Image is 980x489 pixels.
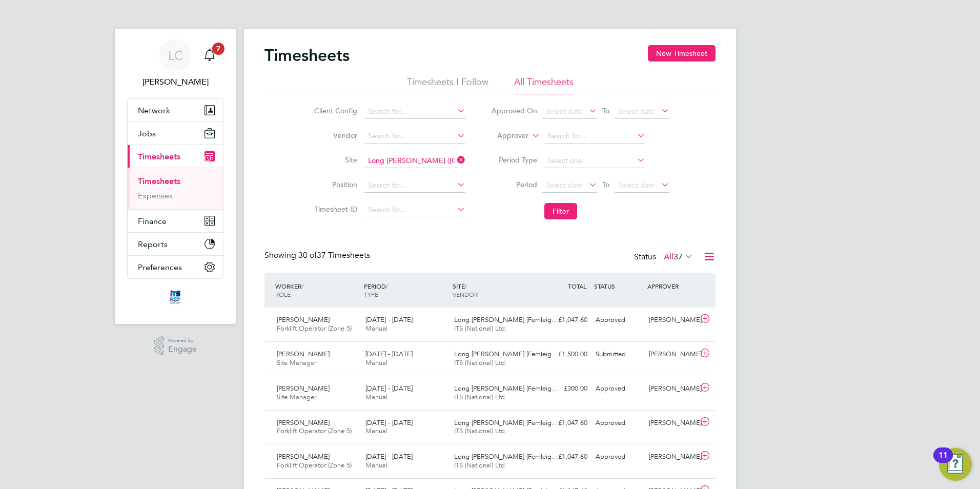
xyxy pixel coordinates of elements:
input: Select one [544,154,645,168]
span: Select date [546,107,583,116]
span: Network [138,106,170,115]
label: Timesheet ID [311,205,357,214]
label: Period [491,180,537,189]
span: ITS (National) Ltd. [454,393,507,401]
span: 37 [673,252,683,262]
img: itsconstruction-logo-retina.png [168,289,182,305]
a: Expenses [138,191,173,200]
span: Select date [618,180,655,190]
label: Approved On [491,106,537,115]
div: Status [634,250,695,264]
span: ROLE [275,290,291,298]
span: To [599,178,612,191]
span: Jobs [138,129,156,138]
button: Jobs [128,122,223,145]
button: Preferences [128,256,223,278]
span: [PERSON_NAME] [277,350,330,358]
div: [PERSON_NAME] [645,449,698,465]
div: Approved [591,449,645,465]
span: TYPE [364,290,378,298]
span: LC [168,49,183,62]
div: Approved [591,380,645,397]
span: ITS (National) Ltd. [454,358,507,367]
span: / [465,282,467,290]
span: Manual [365,461,387,470]
div: £1,047.60 [538,449,591,465]
span: Finance [138,216,167,226]
div: 11 [938,455,948,468]
input: Search for... [364,129,465,144]
input: Search for... [364,203,465,217]
span: Engage [168,345,197,354]
span: [PERSON_NAME] [277,452,330,461]
span: VENDOR [453,290,478,298]
span: Long [PERSON_NAME] (Fernleig… [454,384,558,393]
label: All [664,252,693,262]
input: Search for... [544,129,645,144]
a: 7 [199,39,220,72]
span: / [386,282,388,290]
label: Site [311,155,357,165]
div: Showing [264,250,372,261]
span: Forklift Operator (Zone 5) [277,324,352,333]
h2: Timesheets [264,45,350,66]
span: Site Manager [277,358,316,367]
span: / [301,282,303,290]
label: Position [311,180,357,189]
span: Preferences [138,262,182,272]
div: Timesheets [128,168,223,209]
span: ITS (National) Ltd. [454,426,507,435]
a: Timesheets [138,176,180,186]
span: To [599,104,612,117]
button: New Timesheet [648,45,716,62]
label: Client Config [311,106,357,115]
a: Powered byEngage [154,336,197,356]
span: ITS (National) Ltd. [454,324,507,333]
a: Go to home page [127,289,223,305]
div: SITE [450,277,539,303]
span: ITS (National) Ltd. [454,461,507,470]
span: TOTAL [568,282,586,290]
span: Select date [618,107,655,116]
span: [DATE] - [DATE] [365,452,413,461]
span: Timesheets [138,152,180,161]
li: All Timesheets [514,76,574,94]
button: Filter [544,203,577,219]
div: £1,500.00 [538,346,591,363]
button: Reports [128,233,223,255]
label: Period Type [491,155,537,165]
span: Manual [365,358,387,367]
div: Approved [591,415,645,432]
span: Louis Crawford [127,76,223,88]
nav: Main navigation [115,29,236,324]
button: Finance [128,210,223,232]
span: [PERSON_NAME] [277,418,330,427]
span: [DATE] - [DATE] [365,384,413,393]
span: Long [PERSON_NAME] (Fernleig… [454,315,558,324]
span: Reports [138,239,168,249]
div: £1,047.60 [538,415,591,432]
span: Manual [365,324,387,333]
span: Forklift Operator (Zone 5) [277,426,352,435]
button: Network [128,99,223,121]
span: Long [PERSON_NAME] (Fernleig… [454,350,558,358]
div: Approved [591,312,645,329]
span: Long [PERSON_NAME] (Fernleig… [454,418,558,427]
div: Submitted [591,346,645,363]
label: Approver [482,131,528,141]
span: Forklift Operator (Zone 5) [277,461,352,470]
span: [DATE] - [DATE] [365,418,413,427]
input: Search for... [364,105,465,119]
div: PERIOD [361,277,450,303]
input: Search for... [364,154,465,168]
div: WORKER [273,277,361,303]
div: £1,047.60 [538,312,591,329]
div: [PERSON_NAME] [645,312,698,329]
span: [DATE] - [DATE] [365,350,413,358]
div: [PERSON_NAME] [645,415,698,432]
div: £300.00 [538,380,591,397]
span: Select date [546,180,583,190]
div: [PERSON_NAME] [645,346,698,363]
label: Vendor [311,131,357,140]
span: Manual [365,393,387,401]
